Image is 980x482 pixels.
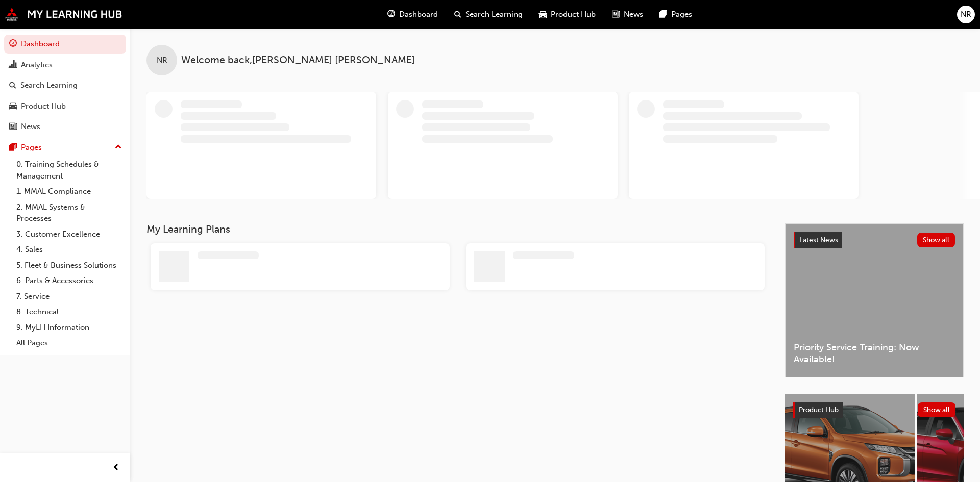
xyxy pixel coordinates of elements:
[659,8,667,21] span: pages-icon
[9,143,17,153] span: pages-icon
[9,40,17,49] span: guage-icon
[181,55,415,66] span: Welcome back , [PERSON_NAME] [PERSON_NAME]
[12,304,126,320] a: 8. Technical
[624,9,643,20] span: News
[9,102,17,111] span: car-icon
[799,405,839,414] span: Product Hub
[4,56,126,74] a: Analytics
[12,258,126,273] a: 5. Fleet & Business Solutions
[793,402,955,418] a: Product HubShow all
[551,9,596,20] span: Product Hub
[115,141,122,154] span: up-icon
[12,273,126,289] a: 6. Parts & Accessories
[9,122,17,132] span: news-icon
[12,157,126,184] a: 0. Training Schedules & Management
[604,4,651,25] a: news-iconNews
[4,138,126,157] button: Pages
[12,289,126,305] a: 7. Service
[785,223,964,377] a: Latest NewsShow allPriority Service Training: Now Available!
[794,232,955,248] a: Latest NewsShow all
[465,9,523,20] span: Search Learning
[9,81,16,90] span: search-icon
[794,342,955,365] span: Priority Service Training: Now Available!
[799,236,838,244] span: Latest News
[399,9,438,20] span: Dashboard
[671,9,692,20] span: Pages
[531,4,604,25] a: car-iconProduct Hub
[12,242,126,258] a: 4. Sales
[12,199,126,226] a: 2. MMAL Systems & Processes
[9,61,17,70] span: chart-icon
[454,8,461,21] span: search-icon
[4,97,126,116] a: Product Hub
[157,55,167,66] span: NR
[917,233,955,247] button: Show all
[21,59,53,71] div: Analytics
[612,8,620,21] span: news-icon
[112,462,120,474] span: prev-icon
[20,80,78,91] div: Search Learning
[21,121,40,133] div: News
[5,8,122,21] img: mmal
[961,9,971,20] span: NR
[957,6,975,23] button: NR
[387,8,395,21] span: guage-icon
[12,335,126,351] a: All Pages
[918,402,956,417] button: Show all
[21,100,66,112] div: Product Hub
[539,8,547,21] span: car-icon
[21,142,42,154] div: Pages
[651,4,700,25] a: pages-iconPages
[12,184,126,199] a: 1. MMAL Compliance
[379,4,446,25] a: guage-iconDashboard
[446,4,531,25] a: search-iconSearch Learning
[4,33,126,138] button: DashboardAnalyticsSearch LearningProduct HubNews
[4,76,126,95] a: Search Learning
[12,320,126,336] a: 9. MyLH Information
[12,226,126,242] a: 3. Customer Excellence
[4,117,126,136] a: News
[4,35,126,54] a: Dashboard
[146,223,769,235] h3: My Learning Plans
